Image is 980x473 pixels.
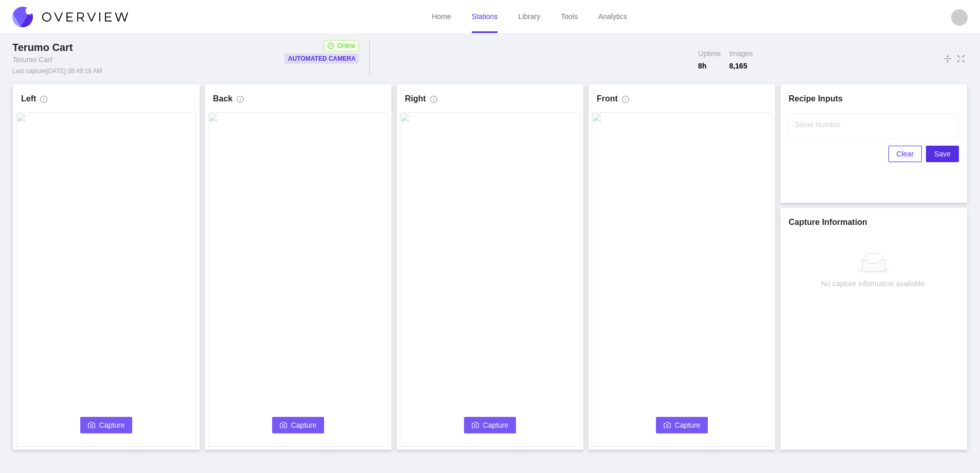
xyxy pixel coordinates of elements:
span: fullscreen [956,53,966,64]
a: Analytics [598,12,627,21]
h1: Capture Information [789,216,959,229]
span: Capture [99,419,125,431]
div: No capture information available. [821,278,926,289]
h1: Right [405,93,426,105]
button: cameraCapture [80,417,133,433]
a: Stations [472,12,498,21]
h1: Back [213,93,233,105]
a: Home [432,12,451,21]
span: camera [472,422,479,430]
span: check-circle [328,43,334,49]
h1: Front [597,93,618,105]
span: Online [337,41,355,51]
p: Automated Camera [288,54,356,64]
span: info-circle [430,96,437,107]
span: vertical-align-middle [943,52,952,65]
span: camera [280,422,287,430]
span: info-circle [622,96,629,107]
span: Capture [291,419,317,431]
label: Serial Number [795,119,841,130]
div: Terumo Cart [12,40,77,55]
span: info-circle [237,96,244,107]
span: Images [729,48,753,59]
span: camera [664,422,671,430]
span: Uptime [698,48,721,59]
a: Library [518,12,540,21]
a: Tools [561,12,578,21]
span: Clear [897,148,914,160]
button: cameraCapture [656,417,708,433]
span: info-circle [40,96,47,107]
h1: Recipe Inputs [789,93,959,105]
span: Terumo Cart [12,42,73,53]
button: cameraCapture [272,417,325,433]
span: camera [88,422,95,430]
span: Capture [675,419,701,431]
button: Clear [888,146,922,162]
span: 8 h [698,61,721,71]
span: Save [934,148,951,160]
span: Capture [483,419,509,431]
button: Save [926,146,959,162]
img: Overview [12,7,128,27]
div: Last capture [DATE] 08:49:16 AM [12,67,102,75]
span: 8,165 [729,61,753,71]
div: Terumo Cart [12,55,52,65]
h1: Left [21,93,36,105]
button: cameraCapture [464,417,516,433]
